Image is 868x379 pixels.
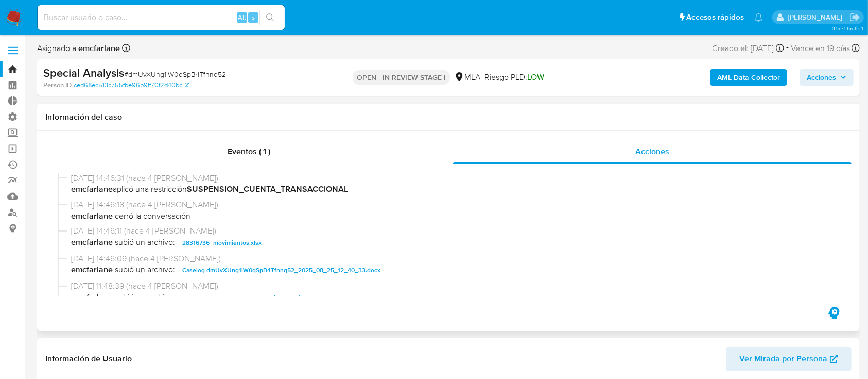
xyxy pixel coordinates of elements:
[849,12,860,23] a: Salir
[76,42,120,54] b: emcfarlane
[353,70,450,85] p: OPEN - IN REVIEW STAGE I
[71,253,835,265] span: [DATE] 14:46:09 (hace 4 [PERSON_NAME])
[726,347,852,371] button: Ver Mirada por Persona
[739,347,827,371] span: Ver Mirada por Persona
[43,64,124,81] b: Special Analysis
[635,145,669,157] span: Acciones
[177,264,386,276] button: Caselog dmUvXUng1lW0qSpB4Tfnnq52_2025_08_25_12_40_33.docx
[71,183,113,195] b: emcfarlane
[712,41,784,55] div: Creado el: [DATE]
[686,12,744,23] span: Accesos rápidos
[71,210,835,222] span: cerró la conversación
[710,69,787,86] button: AML Data Collector
[45,112,852,122] h1: Información del caso
[259,10,281,25] button: search-icon
[115,292,175,304] span: subió un archivo:
[115,237,175,249] span: subió un archivo:
[74,80,189,90] a: ced68ec513c755fbe96b9ff70f2d40bc
[182,264,380,276] span: Caselog dmUvXUng1lW0qSpB4Tfnnq52_2025_08_25_12_40_33.docx
[177,292,361,304] button: dmUvXUng1lW0qSpB4Tfnnq52_internal_info_25_8_2025.pdf
[71,281,835,292] span: [DATE] 11:48:39 (hace 4 [PERSON_NAME])
[228,145,270,157] span: Eventos ( 1 )
[71,199,835,210] span: [DATE] 14:46:18 (hace 4 [PERSON_NAME])
[182,292,356,304] span: dmUvXUng1lW0qSpB4Tfnnq52_internal_info_25_8_2025.pdf
[252,12,255,22] span: s
[717,69,780,86] b: AML Data Collector
[43,80,72,90] b: Person ID
[182,237,262,249] span: 28316736_movimientos.xlsx
[71,225,835,237] span: [DATE] 14:46:11 (hace 4 [PERSON_NAME])
[238,12,246,22] span: Alt
[37,43,120,54] span: Asignado a
[788,12,846,22] p: ezequiel.castrillon@mercadolibre.com
[786,41,789,55] span: -
[187,183,348,195] b: SUSPENSION_CUENTA_TRANSACCIONAL
[45,354,132,364] h1: Información de Usuario
[454,72,480,83] div: MLA
[38,11,285,24] input: Buscar usuario o caso...
[124,69,226,79] span: # dmUvXUng1lW0qSpB4Tfnnq52
[71,292,113,304] b: emcfarlane
[71,264,113,276] b: emcfarlane
[71,210,115,222] b: emcfarlane
[527,71,544,83] span: LOW
[115,264,175,276] span: subió un archivo:
[71,237,113,249] b: emcfarlane
[177,237,267,249] button: 28316736_movimientos.xlsx
[791,43,850,54] span: Vence en 19 días
[754,13,763,22] a: Notificaciones
[800,69,854,86] button: Acciones
[484,72,544,83] span: Riesgo PLD:
[71,184,835,195] span: aplicó una restricción
[71,173,835,184] span: [DATE] 14:46:31 (hace 4 [PERSON_NAME])
[807,69,836,86] span: Acciones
